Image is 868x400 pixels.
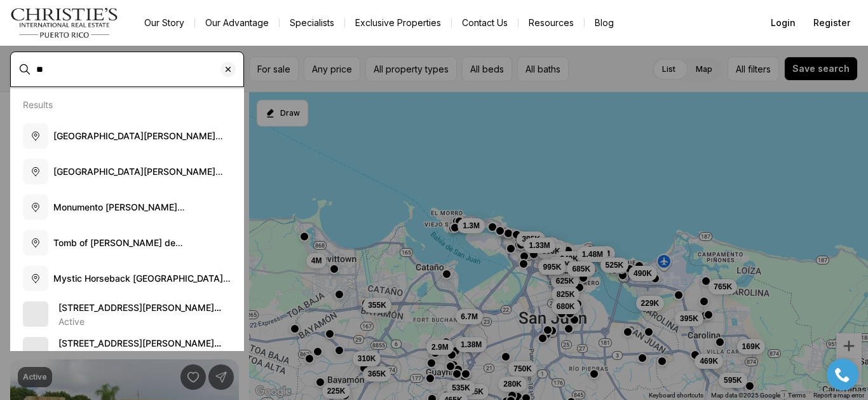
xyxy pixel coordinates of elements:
[18,332,236,368] a: View details: AVE PONCE DE LEON CIUDADELA #1373
[18,296,236,332] a: View details: 252 PONCE DE LEON AVE
[18,261,236,296] button: Mystic Horseback [GEOGRAPHIC_DATA][PERSON_NAME], [GEOGRAPHIC_DATA][PERSON_NAME][PERSON_NAME], [GE...
[585,14,624,32] a: Blog
[195,14,279,32] a: Our Advantage
[806,10,858,36] button: Register
[10,8,119,38] img: logo
[519,14,584,32] a: Resources
[813,18,850,28] span: Register
[763,10,803,36] button: Login
[18,225,236,261] button: Tomb of [PERSON_NAME] de [PERSON_NAME], [GEOGRAPHIC_DATA], [GEOGRAPHIC_DATA][PERSON_NAME], [US_ST...
[58,338,221,361] span: [STREET_ADDRESS][PERSON_NAME][PERSON_NAME][PERSON_NAME]
[220,52,243,86] button: Clear search input
[53,273,231,334] span: Mystic Horseback [GEOGRAPHIC_DATA][PERSON_NAME], [GEOGRAPHIC_DATA][PERSON_NAME][PERSON_NAME], [GE...
[58,317,85,327] p: Active
[345,14,451,32] a: Exclusive Properties
[53,202,218,251] span: Monumento [PERSON_NAME][GEOGRAPHIC_DATA][PERSON_NAME], [GEOGRAPHIC_DATA][PERSON_NAME], [US_STATE]
[18,118,236,154] button: [GEOGRAPHIC_DATA][PERSON_NAME][PERSON_NAME], [GEOGRAPHIC_DATA][PERSON_NAME], [US_STATE]
[53,166,223,202] span: [GEOGRAPHIC_DATA][PERSON_NAME][PERSON_NAME], [GEOGRAPHIC_DATA][PERSON_NAME], [US_STATE]
[18,154,236,190] button: [GEOGRAPHIC_DATA][PERSON_NAME][PERSON_NAME], [GEOGRAPHIC_DATA][PERSON_NAME], [US_STATE]
[18,190,236,225] button: Monumento [PERSON_NAME][GEOGRAPHIC_DATA][PERSON_NAME], [GEOGRAPHIC_DATA][PERSON_NAME], [US_STATE]
[134,14,194,32] a: Our Story
[280,14,344,32] a: Specialists
[58,302,221,326] span: [STREET_ADDRESS][PERSON_NAME][PERSON_NAME][PERSON_NAME]
[452,14,518,32] button: Contact Us
[53,237,223,286] span: Tomb of [PERSON_NAME] de [PERSON_NAME], [GEOGRAPHIC_DATA], [GEOGRAPHIC_DATA][PERSON_NAME], [US_ST...
[771,18,796,28] span: Login
[53,130,223,167] span: [GEOGRAPHIC_DATA][PERSON_NAME][PERSON_NAME], [GEOGRAPHIC_DATA][PERSON_NAME], [US_STATE]
[23,99,53,110] p: Results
